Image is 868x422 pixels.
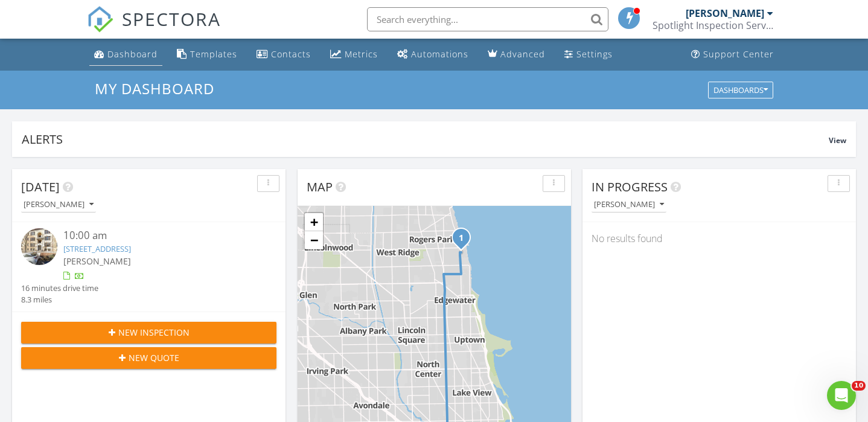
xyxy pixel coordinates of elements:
[118,326,190,339] span: New Inspection
[392,43,473,66] a: Automations (Basic)
[89,43,162,66] a: Dashboard
[21,283,98,294] div: 16 minutes drive time
[63,255,131,267] span: [PERSON_NAME]
[325,43,383,66] a: Metrics
[367,7,608,31] input: Search everything...
[345,48,378,60] div: Metrics
[24,200,94,209] div: [PERSON_NAME]
[22,131,829,147] div: Alerts
[252,43,316,66] a: Contacts
[852,381,866,391] span: 10
[703,48,774,60] div: Support Center
[708,82,773,98] button: Dashboards
[582,222,856,255] div: No results found
[87,6,113,33] img: The Best Home Inspection Software - Spectora
[21,228,57,264] img: streetview
[459,234,464,243] i: 1
[122,6,221,31] span: SPECTORA
[592,179,668,195] span: In Progress
[21,347,276,369] button: New Quote
[560,43,617,66] a: Settings
[129,351,179,364] span: New Quote
[686,7,764,19] div: [PERSON_NAME]
[686,43,779,66] a: Support Center
[305,231,323,249] a: Zoom out
[307,179,333,195] span: Map
[87,16,221,42] a: SPECTORA
[576,48,613,60] div: Settings
[653,19,773,31] div: Spotlight Inspection Services
[713,86,768,94] div: Dashboards
[271,48,311,60] div: Contacts
[411,48,468,60] div: Automations
[592,197,666,213] button: [PERSON_NAME]
[483,43,550,66] a: Advanced
[190,48,237,60] div: Templates
[305,213,323,231] a: Zoom in
[827,381,856,410] iframe: Intercom live chat
[829,135,846,145] span: View
[172,43,242,66] a: Templates
[21,294,98,305] div: 8.3 miles
[21,322,276,344] button: New Inspection
[461,237,468,245] div: 1148 W North Shore Ave 3W, Chicago, IL 60626
[95,78,214,98] span: My Dashboard
[594,200,664,209] div: [PERSON_NAME]
[21,197,96,213] button: [PERSON_NAME]
[21,179,60,195] span: [DATE]
[107,48,158,60] div: Dashboard
[21,228,276,305] a: 10:00 am [STREET_ADDRESS] [PERSON_NAME] 16 minutes drive time 8.3 miles
[63,243,131,254] a: [STREET_ADDRESS]
[63,228,255,243] div: 10:00 am
[500,48,545,60] div: Advanced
